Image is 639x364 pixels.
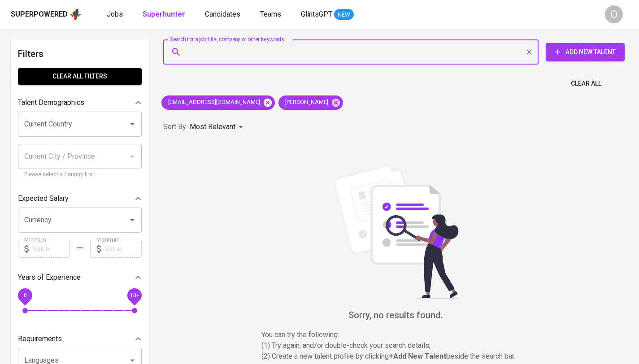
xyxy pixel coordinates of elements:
[567,75,605,92] button: Clear All
[23,292,26,299] span: 0
[278,98,334,107] span: [PERSON_NAME]
[523,46,535,58] button: Clear
[301,9,354,20] a: GlintsGPT NEW
[553,47,617,58] span: Add New Talent
[18,272,81,283] p: Years of Experience
[261,351,530,362] p: (2) Create a new talent profile by clicking beside the search bar.
[25,71,135,82] span: Clear All filters
[278,95,343,110] div: [PERSON_NAME]
[389,352,446,360] b: + Add New Talent
[161,98,265,107] span: [EMAIL_ADDRESS][DOMAIN_NAME]
[190,121,235,132] p: Most Relevant
[18,330,142,348] div: Requirements
[301,10,332,18] span: GlintsGPT
[18,68,142,85] button: Clear All filters
[18,94,142,112] div: Talent Demographics
[11,8,82,21] a: Superpoweredapp logo
[11,9,68,20] div: Superpowered
[571,78,601,89] span: Clear All
[126,214,139,226] button: Open
[261,340,530,351] p: (1) Try again, and/or double-check your search details,
[32,240,70,258] input: Value
[18,193,69,204] p: Expected Salary
[70,8,82,21] img: app logo
[107,10,123,18] span: Jobs
[18,269,142,286] div: Years of Experience
[260,9,283,20] a: Teams
[205,9,242,20] a: Candidates
[334,10,354,19] span: NEW
[546,43,625,61] button: Add New Talent
[18,190,142,208] div: Expected Salary
[143,9,187,20] a: Superhunter
[260,10,281,18] span: Teams
[143,10,185,18] b: Superhunter
[18,334,62,344] p: Requirements
[190,119,246,135] div: Most Relevant
[18,47,142,61] h6: Filters
[205,10,240,18] span: Candidates
[24,170,135,179] p: Please select a Country first
[163,121,186,132] p: Sort By
[261,329,530,340] p: You can try the following :
[130,292,139,299] span: 10+
[107,9,125,20] a: Jobs
[104,240,142,258] input: Value
[605,5,623,23] div: O
[126,118,139,130] button: Open
[18,97,84,108] p: Talent Demographics
[329,164,463,299] img: file_searching.svg
[163,308,628,322] h6: Sorry, no results found.
[161,95,275,110] div: [EMAIL_ADDRESS][DOMAIN_NAME]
